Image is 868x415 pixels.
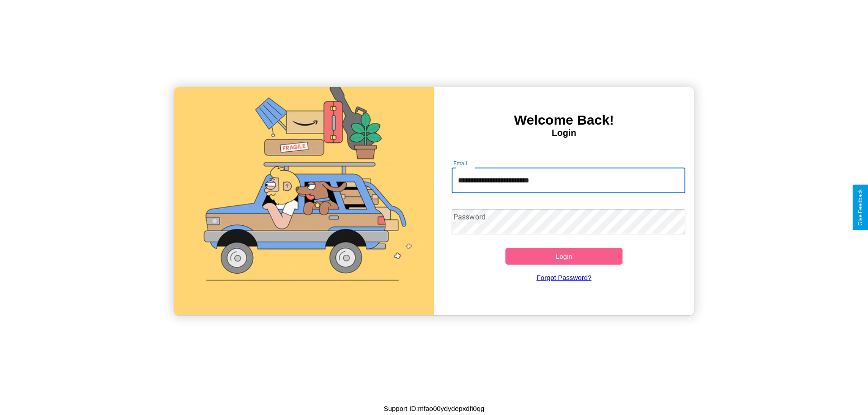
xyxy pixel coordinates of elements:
[857,189,863,226] div: Give Feedback
[434,128,694,138] h4: Login
[447,265,681,290] a: Forgot Password?
[453,159,467,167] label: Email
[384,402,485,415] p: Support ID: mfao00ydydepxdfi0qg
[505,248,623,265] button: Login
[434,112,694,128] h3: Welcome Back!
[174,87,434,315] img: gif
